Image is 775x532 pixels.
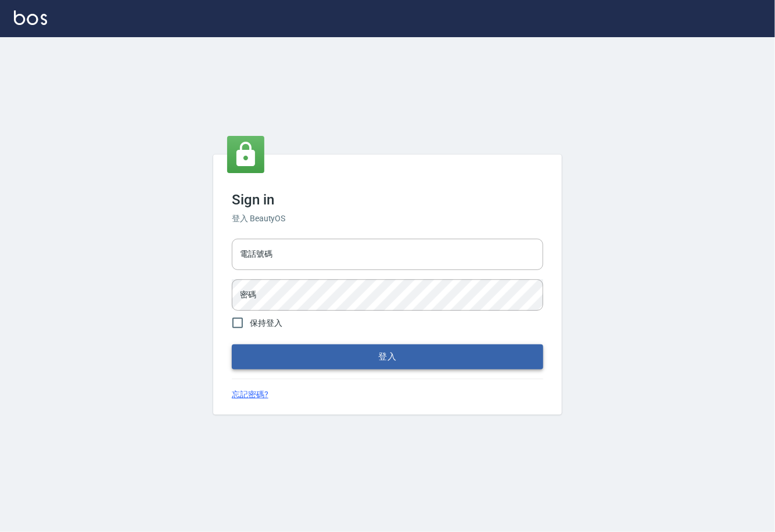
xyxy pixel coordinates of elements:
a: 忘記密碼? [232,389,268,401]
img: Logo [14,10,47,25]
span: 保持登入 [250,317,282,329]
h3: Sign in [232,192,543,208]
button: 登入 [232,344,543,369]
h6: 登入 BeautyOS [232,213,543,225]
